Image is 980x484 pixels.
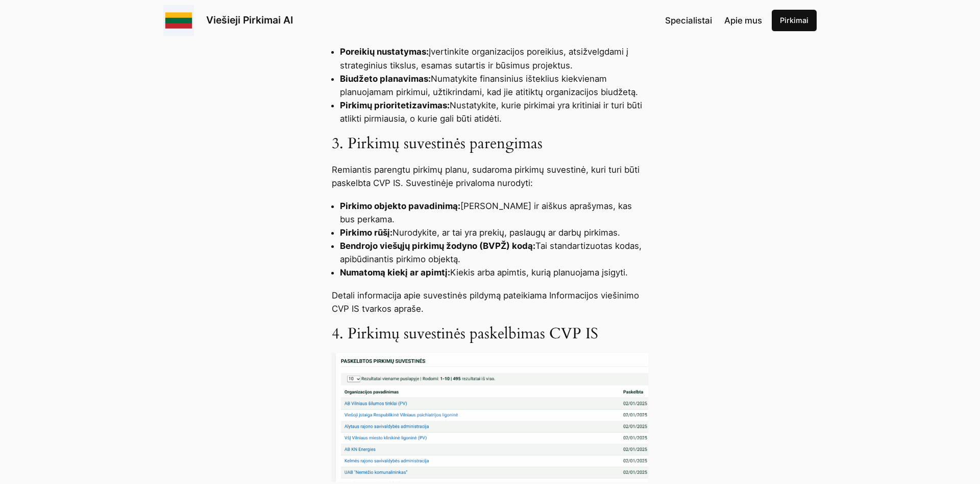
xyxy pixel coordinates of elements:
strong: Pirkimų prioritetizavimas: [340,100,450,110]
li: Nurodykite, ar tai yra prekių, paslaugų ar darbų pirkimas. [340,226,648,239]
li: Tai standartizuotas kodas, apibūdinantis pirkimo objektą. [340,239,648,266]
li: Įvertinkite organizacijos poreikius, atsižvelgdami į strateginius tikslus, esamas sutartis ir būs... [340,45,648,72]
h3: 3. Pirkimų suvestinės parengimas [332,135,648,153]
a: Apie mus [724,14,762,27]
li: Nustatykite, kurie pirkimai yra kritiniai ir turi būti atlikti pirmiausia, o kurie gali būti atid... [340,99,648,125]
strong: Pirkimo rūšį: [340,227,393,238]
a: Specialistai [665,14,712,27]
h3: 4. Pirkimų suvestinės paskelbimas CVP IS [332,325,648,343]
a: Pirkimai [772,10,817,31]
nav: Navigation [665,14,762,27]
strong: Pirkimo objekto pavadinimą: [340,201,460,211]
p: Detali informacija apie suvestinės pildymą pateikiama Informacijos viešinimo CVP IS tvarkos apraše. [332,289,648,315]
a: Viešieji Pirkimai AI [206,14,293,26]
li: [PERSON_NAME] ir aiškus aprašymas, kas bus perkama. [340,199,648,226]
strong: Biudžeto planavimas: [340,74,431,84]
li: Kiekis arba apimtis, kurią planuojama įsigyti. [340,266,648,279]
span: Specialistai [665,15,712,26]
p: Remiantis parengtu pirkimų planu, sudaroma pirkimų suvestinė, kuri turi būti paskelbta CVP IS. Su... [332,163,648,190]
span: Apie mus [724,15,762,26]
strong: Numatomą kiekį ar apimtį: [340,267,450,278]
strong: Poreikių nustatymas: [340,47,429,57]
img: Viešieji pirkimai logo [163,5,194,36]
strong: Bendrojo viešųjų pirkimų žodyno (BVPŽ) kodą: [340,241,535,251]
li: Numatykite finansinius išteklius kiekvienam planuojamam pirkimui, užtikrindami, kad jie atitiktų ... [340,72,648,99]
